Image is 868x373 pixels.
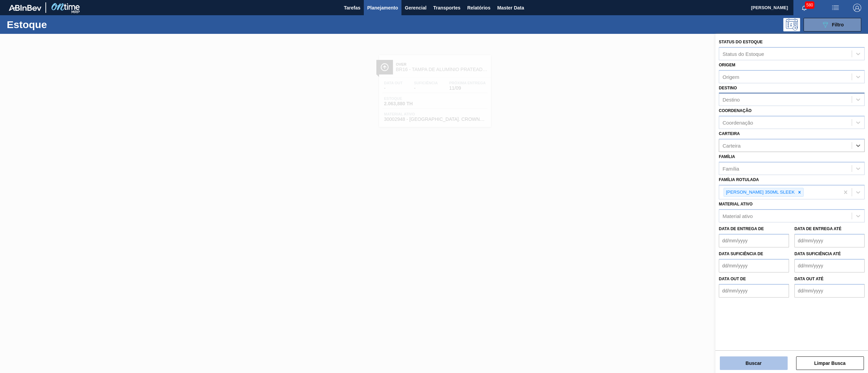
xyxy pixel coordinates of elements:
[723,74,739,80] div: Origem
[433,4,460,12] span: Transportes
[794,251,841,256] label: Data suficiência até
[719,251,763,256] label: Data suficiência de
[719,131,740,136] label: Carteira
[805,1,814,9] span: 580
[719,277,746,281] label: Data out de
[831,4,840,12] img: userActions
[367,4,398,12] span: Planejamento
[783,18,800,31] div: Pogramando: nenhum usuário selecionado
[719,284,789,298] input: dd/mm/yyyy
[344,4,360,12] span: Tarefas
[832,22,844,27] span: Filtro
[723,51,764,57] div: Status do Estoque
[497,4,524,12] span: Master Data
[794,284,865,298] input: dd/mm/yyyy
[467,4,490,12] span: Relatórios
[719,63,735,67] label: Origem
[723,213,753,219] div: Material ativo
[724,188,796,197] div: [PERSON_NAME] 350ML SLEEK
[723,142,741,148] div: Carteira
[723,97,740,103] div: Destino
[719,259,789,272] input: dd/mm/yyyy
[719,234,789,247] input: dd/mm/yyyy
[853,4,861,12] img: Logout
[719,226,764,231] label: Data de Entrega de
[7,21,112,28] h1: Estoque
[9,5,41,11] img: TNhmsLtSVTkK8tSr43FrP2fwEKptu5GPRR3wAAAABJRU5ErkJggg==
[723,166,739,171] div: Família
[794,259,865,272] input: dd/mm/yyyy
[794,277,824,281] label: Data out até
[719,108,752,113] label: Coordenação
[794,234,865,247] input: dd/mm/yyyy
[723,120,753,126] div: Coordenação
[794,226,842,231] label: Data de Entrega até
[405,4,427,12] span: Gerencial
[719,154,735,159] label: Família
[804,18,861,31] button: Filtro
[719,177,759,182] label: Família Rotulada
[719,40,763,44] label: Status do Estoque
[719,86,737,90] label: Destino
[793,3,815,13] button: Notificações
[719,202,753,206] label: Material ativo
